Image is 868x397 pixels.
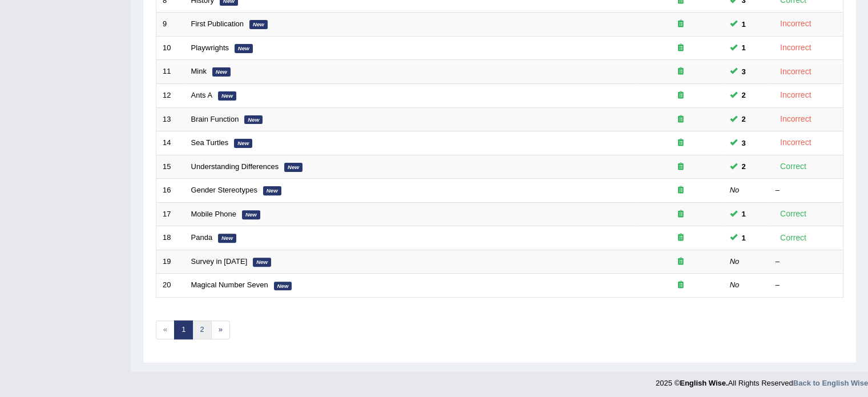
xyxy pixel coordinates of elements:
[253,258,271,267] em: New
[212,67,231,77] em: New
[644,66,717,77] div: Exam occurring question
[191,19,244,28] a: First Publication
[191,162,279,171] a: Understanding Differences
[156,107,185,131] td: 13
[776,65,816,78] div: Incorrect
[656,372,868,388] div: 2025 © All Rights Reserved
[156,60,185,84] td: 11
[156,320,175,339] span: «
[263,186,281,195] em: New
[737,208,750,220] span: You can still take this question
[793,379,868,387] a: Back to English Wise
[191,43,229,52] a: Playwrights
[191,186,257,194] a: Gender Stereotypes
[737,113,750,125] span: You can still take this question
[776,160,812,173] div: Correct
[644,90,717,101] div: Exam occurring question
[776,113,816,126] div: Incorrect
[211,320,230,339] a: »
[156,36,185,60] td: 10
[191,115,239,123] a: Brain Function
[249,20,268,29] em: New
[156,13,185,37] td: 9
[192,320,211,339] a: 2
[776,256,837,267] div: –
[737,89,750,101] span: You can still take this question
[644,114,717,125] div: Exam occurring question
[191,91,213,99] a: Ants A
[191,233,213,242] a: Panda
[244,115,263,125] em: New
[776,280,837,291] div: –
[776,185,837,196] div: –
[191,210,237,218] a: Mobile Phone
[218,91,236,101] em: New
[644,280,717,291] div: Exam occurring question
[156,179,185,203] td: 16
[191,257,248,266] a: Survey in [DATE]
[174,320,193,339] a: 1
[644,185,717,196] div: Exam occurring question
[776,231,812,244] div: Correct
[191,138,229,147] a: Sea Turtles
[156,274,185,298] td: 20
[737,18,750,30] span: You can still take this question
[156,155,185,179] td: 15
[644,43,717,54] div: Exam occurring question
[644,256,717,267] div: Exam occurring question
[156,250,185,274] td: 19
[680,379,728,387] strong: English Wise.
[644,209,717,220] div: Exam occurring question
[156,202,185,226] td: 17
[737,232,750,244] span: You can still take this question
[644,19,717,30] div: Exam occurring question
[191,280,268,289] a: Magical Number Seven
[730,280,740,289] em: No
[274,282,292,291] em: New
[644,162,717,173] div: Exam occurring question
[644,138,717,149] div: Exam occurring question
[644,232,717,243] div: Exam occurring question
[737,161,750,173] span: You can still take this question
[737,42,750,54] span: You can still take this question
[191,67,207,75] a: Mink
[156,131,185,155] td: 14
[235,44,253,53] em: New
[776,207,812,220] div: Correct
[776,89,816,102] div: Incorrect
[234,139,252,148] em: New
[776,41,816,54] div: Incorrect
[218,234,236,243] em: New
[730,186,740,194] em: No
[730,257,740,266] em: No
[776,136,816,149] div: Incorrect
[156,226,185,250] td: 18
[284,163,302,172] em: New
[242,210,260,219] em: New
[776,17,816,30] div: Incorrect
[737,66,750,78] span: You can still take this question
[737,137,750,149] span: You can still take this question
[156,83,185,107] td: 12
